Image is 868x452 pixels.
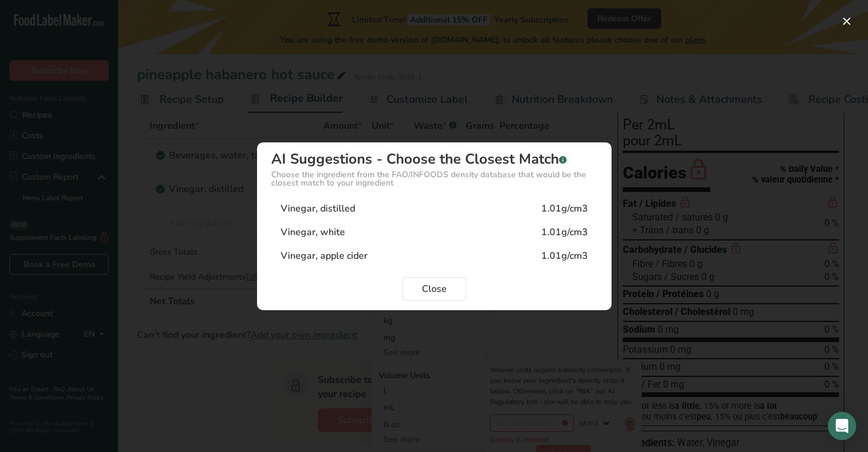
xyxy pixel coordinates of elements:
div: Vinegar, apple cider [281,249,368,263]
div: Open Intercom Messenger [828,412,856,440]
div: Vinegar, white [281,225,345,239]
div: Vinegar, distilled [281,201,355,216]
span: Close [422,282,447,296]
button: Close [402,277,466,301]
div: 1.01g/cm3 [541,249,588,263]
div: 1.01g/cm3 [541,201,588,216]
div: 1.01g/cm3 [541,225,588,239]
div: AI Suggestions - Choose the Closest Match [271,152,597,166]
div: Choose the ingredient from the FAO/INFOODS density database that would be the closest match to yo... [271,171,597,187]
